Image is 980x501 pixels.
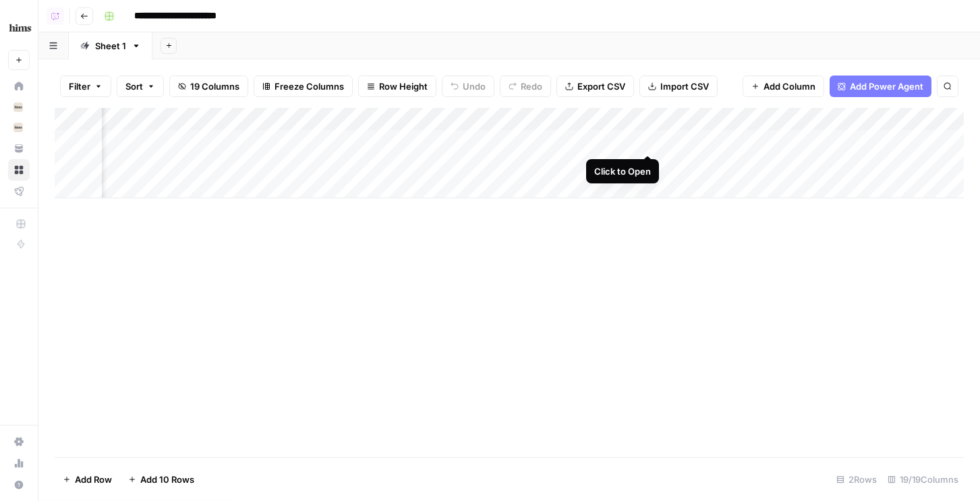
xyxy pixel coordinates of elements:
[8,452,30,474] a: Usage
[8,431,30,452] a: Settings
[60,76,111,97] button: Filter
[594,165,651,178] div: Click to Open
[831,469,882,490] div: 2 Rows
[743,76,824,97] button: Add Column
[275,80,344,93] span: Freeze Columns
[125,80,143,93] span: Sort
[521,80,542,93] span: Redo
[120,469,202,490] button: Add 10 Rows
[500,76,551,97] button: Redo
[254,76,353,97] button: Freeze Columns
[69,80,90,93] span: Filter
[463,80,486,93] span: Undo
[358,76,436,97] button: Row Height
[830,76,931,97] button: Add Power Agent
[8,474,30,496] button: Help + Support
[763,80,815,93] span: Add Column
[190,80,239,93] span: 19 Columns
[169,76,248,97] button: 19 Columns
[140,473,194,486] span: Add 10 Rows
[13,102,23,112] img: qhnfw7v7fjkcfjhai1id5rgj3kaw
[8,138,30,159] a: Your Data
[8,181,30,202] a: Flightpath
[442,76,494,97] button: Undo
[577,80,625,93] span: Export CSV
[69,32,152,59] a: Sheet 1
[556,76,634,97] button: Export CSV
[882,469,964,490] div: 19/19 Columns
[75,473,112,486] span: Add Row
[117,76,164,97] button: Sort
[95,39,126,53] div: Sheet 1
[850,80,923,93] span: Add Power Agent
[660,80,709,93] span: Import CSV
[639,76,718,97] button: Import CSV
[13,123,23,132] img: qhnfw7v7fjkcfjhai1id5rgj3kaw
[8,76,30,97] a: Home
[8,159,30,181] a: Browse
[379,80,428,93] span: Row Height
[8,11,30,45] button: Workspace: Hims
[55,469,120,490] button: Add Row
[8,16,32,40] img: Hims Logo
